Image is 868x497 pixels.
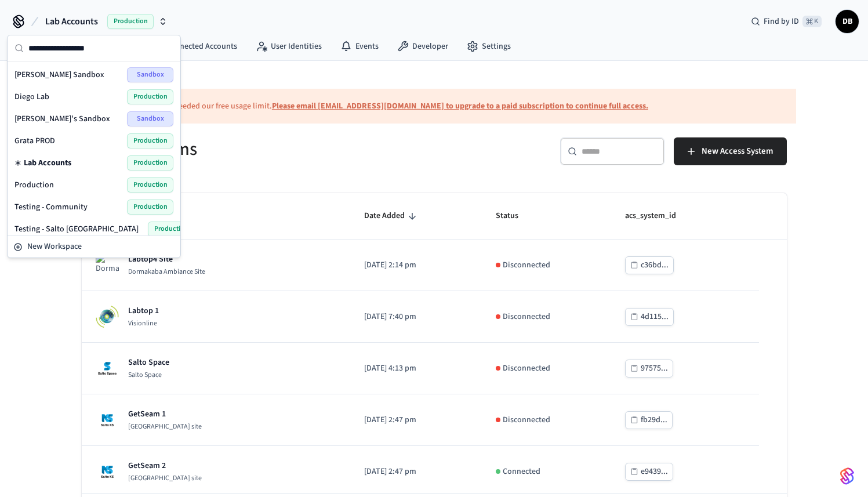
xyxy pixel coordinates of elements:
span: Status [496,207,533,225]
button: 4d115... [625,308,674,326]
p: Connected [503,466,540,478]
button: fb29d... [625,411,673,429]
button: 97575... [625,360,673,378]
span: Lab Accounts [45,14,98,28]
p: Labtop4 Site [128,253,205,265]
span: Lab Accounts [24,157,71,169]
p: [DATE] 7:40 pm [364,311,467,323]
span: Production [14,179,54,191]
span: Grata PROD [14,135,55,147]
span: [PERSON_NAME]'s Sandbox [14,113,110,125]
span: Production [127,155,173,170]
div: Find by ID⌘ K [742,11,831,32]
img: SeamLogoGradient.69752ec5.svg [840,467,854,485]
p: Disconnected [503,362,550,375]
span: [PERSON_NAME] Sandbox [14,69,104,81]
span: ⌘ K [802,16,822,27]
a: Please email [EMAIL_ADDRESS][DOMAIN_NAME] to upgrade to a paid subscription to continue full access. [272,100,648,112]
p: [DATE] 2:47 pm [364,466,467,478]
p: Disconnected [503,414,550,426]
img: Salto KS site Logo [96,460,119,483]
span: Diego Lab [14,91,49,103]
p: Salto Space [128,371,169,380]
button: c36bd... [625,256,674,274]
span: Testing - Community [14,201,88,213]
span: Production [127,133,173,148]
a: User Identities [246,36,331,57]
p: GetSeam 2 [128,460,202,471]
a: Settings [457,36,520,57]
p: [GEOGRAPHIC_DATA] site [128,422,202,431]
div: Suggestions [8,61,180,235]
p: [DATE] 4:13 pm [364,362,467,375]
span: Sandbox [127,67,173,82]
div: c36bd... [641,258,669,273]
img: Dormakaba Ambiance Site Logo [96,253,119,277]
a: Connected Accounts [141,36,246,57]
span: New Workspace [27,241,82,253]
span: Testing - Salto [GEOGRAPHIC_DATA] [14,223,139,235]
span: Production [127,89,173,104]
p: [GEOGRAPHIC_DATA] site [128,474,202,483]
p: Disconnected [503,259,550,271]
p: Salto Space [128,357,169,368]
span: Production [127,199,173,215]
p: GetSeam 1 [128,408,202,420]
span: Sandbox [127,111,173,126]
div: Looks like you've exceeded our free usage limit. [104,100,648,113]
p: Labtop 1 [128,305,159,317]
span: acs_system_id [625,207,691,225]
span: DB [837,11,858,32]
img: Visionline Logo [96,305,119,328]
p: [DATE] 2:47 pm [364,414,467,426]
a: Events [331,36,388,57]
span: Date Added [364,207,420,225]
p: Disconnected [503,311,550,323]
img: Salto Space Logo [96,357,119,380]
span: Production [127,177,173,193]
div: 4d115... [641,310,669,324]
img: Salto KS site Logo [96,408,119,431]
div: e9439... [641,465,668,479]
div: fb29d... [641,413,667,427]
p: [DATE] 2:14 pm [364,259,467,271]
span: Find by ID [764,16,799,27]
h5: Access Systems [82,137,427,161]
button: New Access System [674,137,787,165]
div: 97575... [641,361,668,376]
button: e9439... [625,463,673,481]
p: Visionline [128,319,159,328]
span: Production [148,222,194,237]
p: Dormakaba Ambiance Site [128,267,205,277]
a: Developer [388,36,457,57]
span: Production [107,14,154,29]
button: New Workspace [9,237,179,256]
span: New Access System [702,144,773,159]
button: DB [836,10,859,33]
